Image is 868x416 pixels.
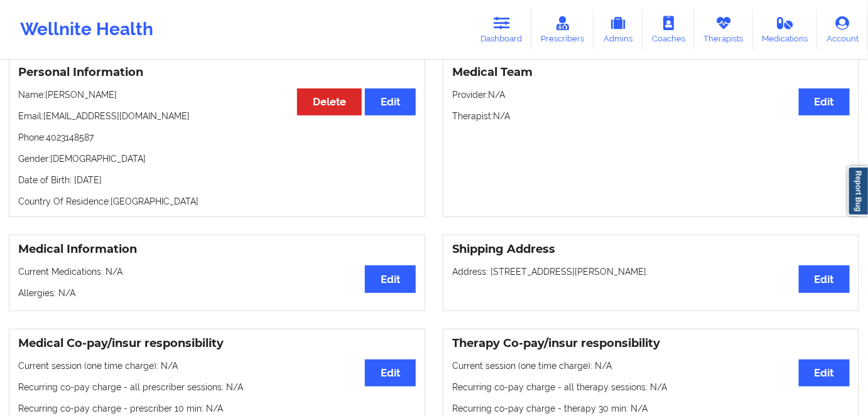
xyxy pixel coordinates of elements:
a: Account [817,9,868,50]
p: Date of Birth: [DATE] [18,174,416,186]
p: Current session (one time charge): N/A [452,360,850,372]
p: Recurring co-pay charge - all prescriber sessions : N/A [18,381,416,393]
h3: Medical Co-pay/insur responsibility [18,336,416,351]
p: Current Medications: N/A [18,265,416,278]
button: Edit [365,88,416,115]
a: Admins [594,9,643,50]
p: Country Of Residence: [GEOGRAPHIC_DATA] [18,195,416,208]
a: Prescribers [532,9,594,50]
button: Edit [799,360,850,387]
a: Medications [753,9,818,50]
p: Phone: 4023148587 [18,131,416,144]
a: Dashboard [472,9,532,50]
p: Name: [PERSON_NAME] [18,88,416,101]
h3: Medical Team [452,65,850,80]
p: Gender: [DEMOGRAPHIC_DATA] [18,152,416,165]
button: Edit [799,88,850,115]
h3: Medical Information [18,242,416,257]
button: Edit [365,360,416,387]
h3: Shipping Address [452,242,850,257]
p: Address: [STREET_ADDRESS][PERSON_NAME]. [452,265,850,278]
p: Recurring co-pay charge - prescriber 10 min : N/A [18,402,416,415]
p: Recurring co-pay charge - all therapy sessions : N/A [452,381,850,393]
p: Email: [EMAIL_ADDRESS][DOMAIN_NAME] [18,110,416,122]
a: Coaches [643,9,695,50]
p: Provider: N/A [452,88,850,101]
a: Therapists [695,9,753,50]
button: Edit [799,265,850,292]
p: Therapist: N/A [452,110,850,122]
p: Recurring co-pay charge - therapy 30 min : N/A [452,402,850,415]
p: Current session (one time charge): N/A [18,360,416,372]
h3: Therapy Co-pay/insur responsibility [452,336,850,351]
button: Delete [297,88,362,115]
a: Report Bug [848,166,868,216]
p: Allergies: N/A [18,287,416,299]
h3: Personal Information [18,65,416,80]
button: Edit [365,265,416,292]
